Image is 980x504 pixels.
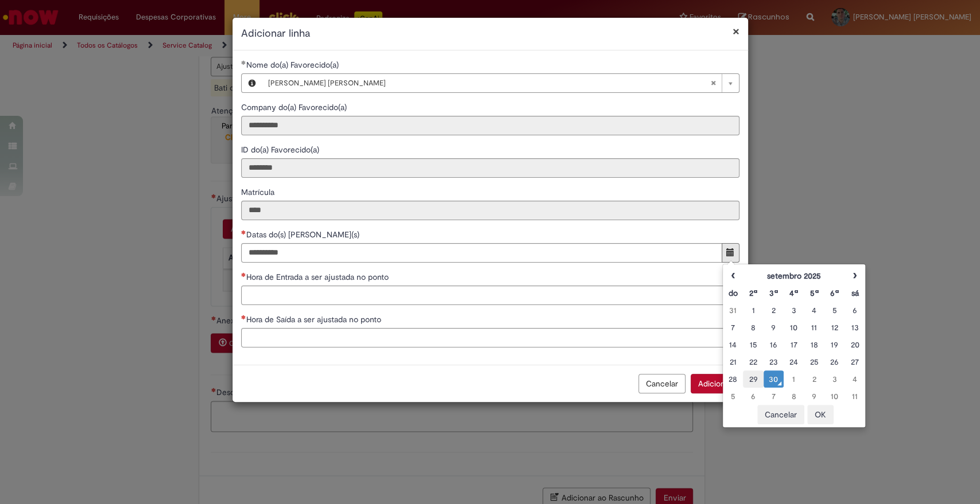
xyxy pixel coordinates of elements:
[766,304,781,316] div: 02 September 2025 Tuesday
[241,144,321,155] span: Somente leitura - ID do(a) Favorecido(a)
[722,264,866,428] div: Escolher data
[847,322,862,333] div: 13 September 2025 Saturday
[723,267,743,284] th: Mês anterior
[746,356,760,368] div: 22 September 2025 Monday
[242,74,262,92] button: Nome do(a) Favorecido(a), Visualizar este registro Joao Leonardo Viegas
[807,339,821,350] div: 18 September 2025 Thursday
[241,272,246,277] span: Necessários
[726,304,740,316] div: 31 August 2025 Sunday
[691,374,739,393] button: Adicionar
[726,339,740,350] div: 14 September 2025 Sunday
[827,322,842,333] div: 12 September 2025 Friday
[704,74,722,92] abbr: Limpar campo Nome do(a) Favorecido(a)
[241,102,349,112] span: Somente leitura - Company do(a) Favorecido(a)
[743,267,845,284] th: setembro 2025. Alternar mês
[827,373,842,385] div: 03 October 2025 Friday
[246,314,384,325] span: Hora de Saída a ser ajustada no ponto
[241,116,739,135] input: Company do(a) Favorecido(a)
[766,356,781,368] div: 23 September 2025 Tuesday
[722,243,739,263] button: Mostrar calendário para Datas do(s) Ajuste(s)
[241,286,739,305] input: Hora de Entrada a ser ajustada no ponto
[246,229,362,240] span: Datas do(s) [PERSON_NAME](s)
[241,60,246,65] span: Obrigatório Preenchido
[784,284,804,302] th: Quarta-feira
[787,304,801,316] div: 03 September 2025 Wednesday
[845,267,865,284] th: Próximo mês
[807,373,821,385] div: 02 October 2025 Thursday
[847,356,862,368] div: 27 September 2025 Saturday
[827,304,842,316] div: 05 September 2025 Friday
[766,390,781,402] div: 07 October 2025 Tuesday
[726,356,740,368] div: 21 September 2025 Sunday
[241,328,739,347] input: Hora de Saída a ser ajustada no ponto
[847,373,862,385] div: 04 October 2025 Saturday
[241,201,739,220] input: Matrícula
[757,405,804,424] button: Cancelar
[262,74,739,92] a: [PERSON_NAME] [PERSON_NAME]Limpar campo Nome do(a) Favorecido(a)
[723,284,743,302] th: Domingo
[241,26,739,41] h2: Adicionar linha
[804,284,824,302] th: Quinta-feira
[845,284,865,302] th: Sábado
[807,405,834,424] button: OK
[268,74,710,92] span: [PERSON_NAME] [PERSON_NAME]
[766,339,781,350] div: 16 September 2025 Tuesday
[787,356,801,368] div: 24 September 2025 Wednesday
[807,322,821,333] div: 11 September 2025 Thursday
[847,390,862,402] div: 11 October 2025 Saturday
[638,374,685,393] button: Cancelar
[241,230,246,235] span: Necessários
[807,356,821,368] div: 25 September 2025 Thursday
[847,339,862,350] div: 20 September 2025 Saturday
[241,315,246,319] span: Necessários
[241,243,722,263] input: Datas do(s) Ajuste(s)
[787,339,801,350] div: 17 September 2025 Wednesday
[241,158,739,178] input: ID do(a) Favorecido(a)
[746,304,760,316] div: 01 September 2025 Monday
[746,373,760,385] div: 29 September 2025 Monday
[246,272,391,282] span: Hora de Entrada a ser ajustada no ponto
[764,284,784,302] th: Terça-feira
[807,390,821,402] div: 09 October 2025 Thursday
[726,322,740,333] div: 07 September 2025 Sunday
[241,187,277,197] span: Somente leitura - Matrícula
[726,373,740,385] div: 28 September 2025 Sunday
[733,25,739,37] button: Fechar modal
[766,322,781,333] div: 09 September 2025 Tuesday
[746,322,760,333] div: 08 September 2025 Monday
[246,60,341,70] span: Necessários - Nome do(a) Favorecido(a)
[824,284,845,302] th: Sexta-feira
[827,339,842,350] div: 19 September 2025 Friday
[743,284,763,302] th: Segunda-feira
[746,390,760,402] div: 06 October 2025 Monday
[847,304,862,316] div: 06 September 2025 Saturday
[787,322,801,333] div: 10 September 2025 Wednesday
[746,339,760,350] div: 15 September 2025 Monday
[827,390,842,402] div: 10 October 2025 Friday
[787,390,801,402] div: 08 October 2025 Wednesday
[807,304,821,316] div: 04 September 2025 Thursday
[726,390,740,402] div: 05 October 2025 Sunday
[787,373,801,385] div: 01 October 2025 Wednesday
[827,356,842,368] div: 26 September 2025 Friday
[766,373,781,385] div: O seletor de data foi aberto.30 September 2025 Tuesday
